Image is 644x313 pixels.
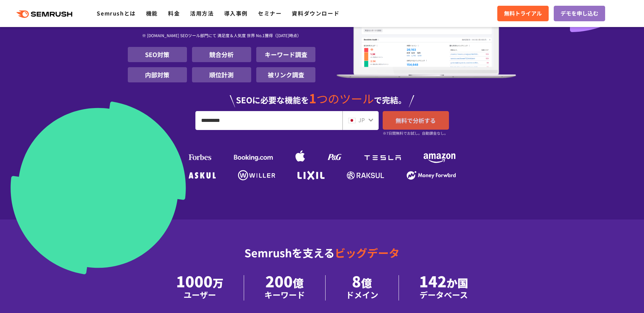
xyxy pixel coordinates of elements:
[326,275,399,301] li: 8
[554,6,605,21] a: デモを申し込む
[128,47,187,62] li: SEO対策
[256,47,315,62] li: キーワード調査
[497,6,549,21] a: 無料トライアル
[146,9,158,17] a: 機能
[258,9,282,17] a: セミナー
[346,289,378,301] div: ドメイン
[309,89,316,107] span: 1
[244,275,326,301] li: 200
[128,67,187,82] li: 内部対策
[383,111,449,130] a: 無料で分析する
[192,67,251,82] li: 順位計測
[293,275,304,290] span: 億
[419,289,468,301] div: データベース
[447,275,468,290] span: か国
[190,9,214,17] a: 活用方法
[374,94,406,106] span: で完結。
[361,275,372,290] span: 億
[396,116,436,125] span: 無料で分析する
[292,9,339,17] a: 資料ダウンロード
[168,9,180,17] a: 料金
[224,9,248,17] a: 導入事例
[335,245,400,260] span: ビッグデータ
[128,25,316,47] div: ※ [DOMAIN_NAME] SEOツール部門にて 満足度＆人気度 世界 No.1獲得（[DATE]時点）
[399,275,488,301] li: 142
[192,47,251,62] li: 競合分析
[560,9,598,18] span: デモを申し込む
[316,90,374,107] span: つのツール
[504,9,542,18] span: 無料トライアル
[383,130,448,136] small: ※7日間無料でお試し。自動課金なし。
[196,111,342,130] input: URL、キーワードを入力してください
[358,116,365,124] span: JP
[264,289,305,301] div: キーワード
[128,241,517,275] div: Semrushを支える
[97,9,136,17] a: Semrushとは
[128,85,517,107] div: SEOに必要な機能を
[256,67,315,82] li: 被リンク調査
